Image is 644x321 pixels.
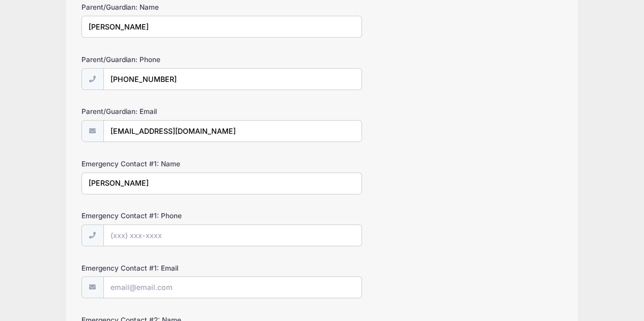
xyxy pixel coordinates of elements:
[81,263,242,273] label: Emergency Contact #1: Email
[103,120,362,142] input: email@email.com
[81,159,242,169] label: Emergency Contact #1: Name
[81,2,242,12] label: Parent/Guardian: Name
[103,276,362,298] input: email@email.com
[81,211,242,221] label: Emergency Contact #1: Phone
[81,54,242,65] label: Parent/Guardian: Phone
[81,106,242,116] label: Parent/Guardian: Email
[103,224,362,246] input: (xxx) xxx-xxxx
[103,68,362,90] input: (xxx) xxx-xxxx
